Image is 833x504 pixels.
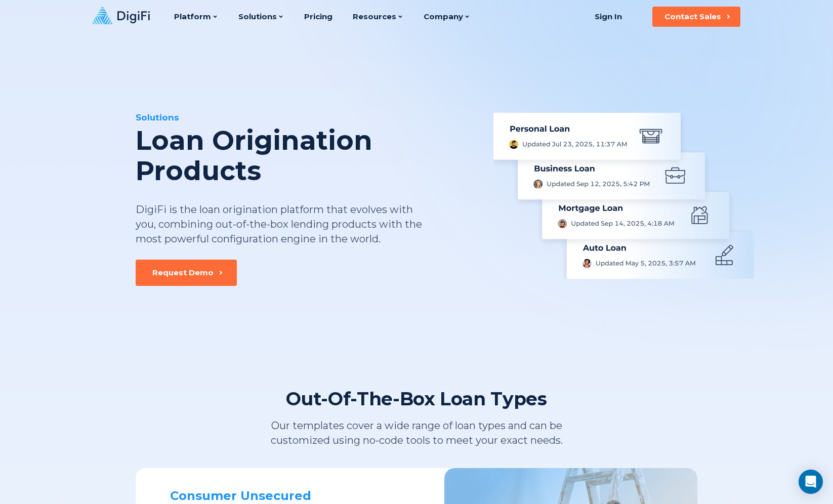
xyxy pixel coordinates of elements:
div: Out-Of-The-Box Loan Types [286,387,547,410]
div: Loan Origination Products [136,125,476,186]
div: DigiFi is the loan origination platform that evolves with you, combining out-of-the-box lending p... [136,202,423,246]
div: Our templates cover a wide range of loan types and can be customized using no-code tools to meet ... [229,418,604,448]
div: Open Intercom Messenger [799,470,823,494]
div: Solutions [136,111,476,123]
div: Contact Sales [664,12,721,22]
a: Sign In [582,7,634,27]
button: Contact Sales [652,7,740,27]
div: Request Demo [152,268,214,278]
div: Consumer Unsecured [170,488,378,503]
button: Request Demo [136,260,237,286]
